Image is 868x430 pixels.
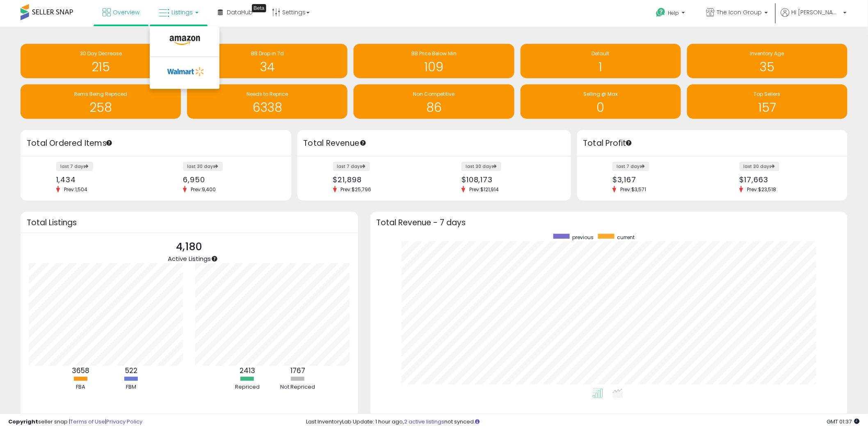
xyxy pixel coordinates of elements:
h1: 109 [358,60,510,74]
a: 2 active listings [404,418,445,425]
a: Top Sellers 157 [687,84,847,119]
a: Default 1 [521,44,681,78]
label: last 7 days [612,162,649,171]
a: BB Drop in 7d 34 [187,44,347,78]
span: Hi [PERSON_NAME] [792,8,841,16]
div: $21,898 [333,175,428,184]
div: Not Repriced [273,383,322,391]
div: Last InventoryLab Update: 1 hour ago, not synced. [306,418,860,426]
span: Active Listings [168,254,211,263]
h1: 34 [191,60,343,74]
div: FBM [107,383,156,391]
a: Needs to Reprice 6338 [187,84,347,119]
a: BB Price Below Min 109 [354,44,514,78]
span: Selling @ Max [583,91,618,97]
h1: 258 [25,101,177,114]
h1: 86 [358,101,510,114]
span: Prev: 1,504 [60,186,91,193]
i: Get Help [656,7,666,18]
div: Tooltip anchor [625,139,633,147]
span: Prev: $121,914 [465,186,503,193]
span: Default [592,50,610,57]
b: 1767 [290,366,305,376]
span: current [617,234,635,241]
span: 2025-09-18 01:37 GMT [827,418,860,425]
span: Needs to Reprice [247,91,288,97]
a: Privacy Policy [106,418,142,425]
span: DataHub [227,8,253,16]
a: Items Being Repriced 258 [21,84,181,119]
div: Tooltip anchor [105,139,113,147]
b: 2413 [240,366,255,376]
span: 30 Day Decrease [80,50,122,57]
span: Non Competitive [413,91,455,97]
label: last 30 days [183,162,223,171]
span: Prev: $23,518 [743,186,781,193]
a: Non Competitive 86 [354,84,514,119]
h1: 215 [25,60,177,74]
h3: Total Revenue - 7 days [377,220,842,226]
span: Help [668,9,679,16]
a: Hi [PERSON_NAME] [781,8,847,27]
div: 6,950 [183,175,276,184]
h1: 157 [691,101,843,114]
div: Tooltip anchor [211,255,218,263]
div: $108,173 [461,175,556,184]
a: Selling @ Max 0 [521,84,681,119]
span: Prev: 9,400 [187,186,220,193]
div: seller snap | | [8,418,142,426]
span: BB Price Below Min [411,50,457,57]
div: Repriced [223,383,272,391]
div: $17,663 [740,175,833,184]
a: Help [650,1,693,27]
div: 1,434 [56,175,150,184]
a: Terms of Use [70,418,105,425]
span: Items Being Repriced [74,91,127,97]
i: Click here to read more about un-synced listings. [475,419,480,424]
label: last 7 days [56,162,93,171]
span: Inventory Age [750,50,784,57]
p: 4,180 [168,239,211,255]
span: Prev: $3,571 [616,186,650,193]
strong: Copyright [8,418,38,425]
b: 522 [125,366,137,376]
span: Overview [113,8,139,16]
h3: Total Revenue [304,138,565,149]
h1: 0 [525,101,677,114]
div: Tooltip anchor [252,4,266,12]
h3: Total Ordered Items [27,138,285,149]
div: FBA [56,383,105,391]
span: Listings [171,8,193,16]
h3: Total Listings [27,220,352,226]
span: The Icon Group [717,8,762,16]
h3: Total Profit [583,138,842,149]
h1: 35 [691,60,843,74]
div: Tooltip anchor [359,139,367,147]
span: Prev: $25,796 [337,186,376,193]
a: Inventory Age 35 [687,44,847,78]
span: Top Sellers [754,91,781,97]
div: $3,167 [612,175,706,184]
b: 3658 [72,366,89,376]
label: last 30 days [461,162,501,171]
label: last 30 days [740,162,779,171]
label: last 7 days [333,162,370,171]
a: 30 Day Decrease 215 [21,44,181,78]
h1: 6338 [191,101,343,114]
span: BB Drop in 7d [251,50,284,57]
span: previous [573,234,594,241]
h1: 1 [525,60,677,74]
